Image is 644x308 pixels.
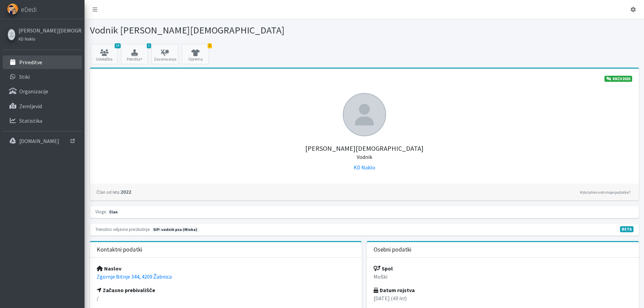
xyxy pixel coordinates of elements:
[357,153,372,160] small: Vodnik
[97,136,632,161] h5: [PERSON_NAME][DEMOGRAPHIC_DATA]
[19,103,42,110] p: Zemljevid
[3,134,82,148] a: [DOMAIN_NAME]
[620,226,634,232] span: V fazi razvoja
[19,117,42,124] p: Statistika
[7,3,18,15] img: eDedi
[147,43,151,48] span: 1
[91,44,118,64] a: 14 Udeležba
[3,99,82,113] a: Zemljevid
[3,85,82,98] a: Organizacije
[121,44,148,64] button: 1 Potrdila
[374,273,632,281] p: Moški
[95,227,150,232] small: Trenutno veljavne preizkušnje:
[97,188,131,195] strong: 2022
[21,4,37,15] span: eDedi
[97,265,121,272] strong: Naslov
[354,164,375,171] a: KD Naklo
[3,55,82,69] a: Prireditve
[182,44,209,64] a: 1 Oprema
[208,43,212,48] span: 1
[97,189,120,195] small: Član od leta:
[19,26,80,34] a: [PERSON_NAME][DEMOGRAPHIC_DATA]
[95,209,107,214] small: Vloge:
[151,44,178,64] a: Zavarovanja
[97,273,172,280] a: Zgornje Bitnje 344, 4209 Žabnica
[19,88,48,95] p: Organizacije
[3,70,82,84] a: Stiki
[19,138,59,144] p: [DOMAIN_NAME]
[3,114,82,127] a: Statistika
[19,34,80,43] a: KD Naklo
[374,287,415,293] strong: Datum rojstva
[151,227,199,233] span: Naslednja preizkušnja: jesen 2026
[19,73,30,80] p: Stiki
[604,76,632,82] a: KNZV2025
[97,294,355,302] p: /
[19,59,42,66] p: Prireditve
[90,24,362,36] h1: Vodnik [PERSON_NAME][DEMOGRAPHIC_DATA]
[19,36,35,42] small: KD Naklo
[578,188,632,196] a: Kdo lahko vidi moje podatke?
[108,209,119,215] span: član
[97,246,142,253] h3: Kontaktni podatki
[374,265,393,272] strong: Spol
[393,295,405,302] em: 48 let
[97,287,156,293] strong: Začasno prebivališče
[374,246,411,253] h3: Osebni podatki
[115,43,121,48] span: 14
[374,294,632,302] p: [DATE] ( )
